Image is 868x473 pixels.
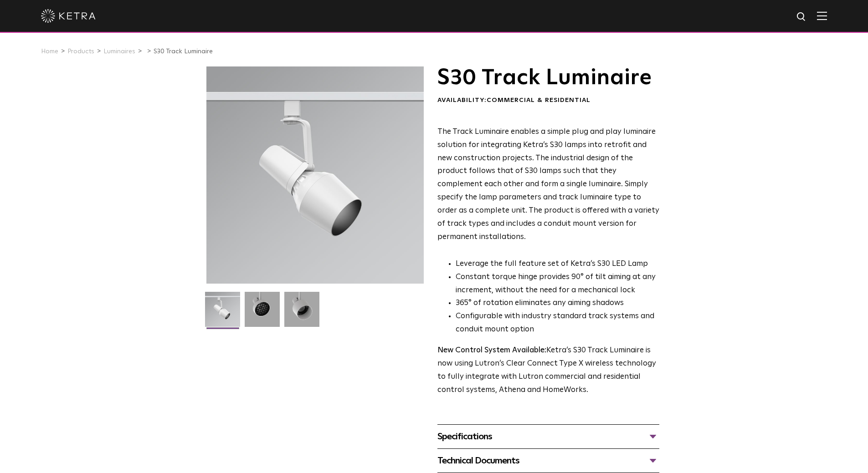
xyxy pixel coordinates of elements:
[456,258,659,271] li: Leverage the full feature set of Ketra’s S30 LED Lamp
[154,48,213,55] a: S30 Track Luminaire
[456,297,659,310] li: 365° of rotation eliminates any aiming shadows
[41,48,58,55] a: Home
[41,9,96,23] img: ketra-logo-2019-white
[456,271,659,297] li: Constant torque hinge provides 90° of tilt aiming at any increment, without the need for a mechan...
[284,292,319,334] img: 9e3d97bd0cf938513d6e
[437,96,659,105] div: Availability:
[205,292,240,334] img: S30-Track-Luminaire-2021-Web-Square
[103,48,135,55] a: Luminaires
[817,11,827,20] img: Hamburger%20Nav.svg
[245,292,280,334] img: 3b1b0dc7630e9da69e6b
[456,310,659,336] li: Configurable with industry standard track systems and conduit mount option
[437,453,659,468] div: Technical Documents
[437,128,659,241] span: The Track Luminaire enables a simple plug and play luminaire solution for integrating Ketra’s S30...
[487,97,591,103] span: Commercial & Residential
[437,429,659,444] div: Specifications
[437,346,546,354] strong: New Control System Available:
[437,344,659,397] p: Ketra’s S30 Track Luminaire is now using Lutron’s Clear Connect Type X wireless technology to ful...
[67,48,94,55] a: Products
[796,11,807,23] img: search icon
[437,66,659,89] h1: S30 Track Luminaire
